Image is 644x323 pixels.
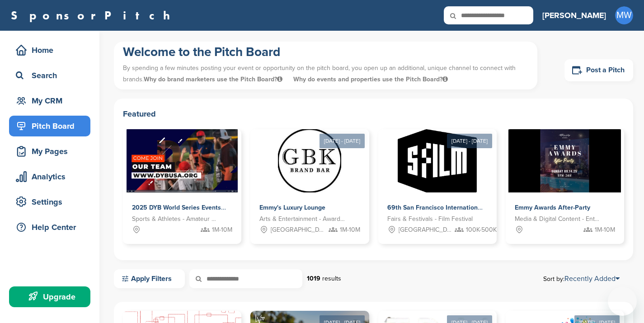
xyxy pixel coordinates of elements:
strong: 1019 [307,275,320,282]
a: Post a Pitch [564,59,633,81]
a: Apply Filters [114,269,185,288]
img: Sponsorpitch & [127,129,238,192]
div: Analytics [14,169,90,185]
a: [PERSON_NAME] [542,5,606,25]
img: Sponsorpitch & [508,129,621,192]
a: [DATE] - [DATE] Sponsorpitch & 69th San Francisco International Film Festival Fairs & Festivals -... [378,115,497,244]
div: Search [14,67,90,84]
div: Help Center [14,219,90,235]
span: 1M-10M [595,225,615,235]
a: My CRM [9,90,90,111]
h3: [PERSON_NAME] [542,9,606,22]
span: 100K-500K [466,225,497,235]
span: Why do events and properties use the Pitch Board? [293,75,448,83]
span: Why do brand marketers use the Pitch Board? [144,75,284,83]
a: Settings [9,192,90,212]
a: Sponsorpitch & Emmy Awards After-Party Media & Digital Content - Entertainment 1M-10M [506,129,624,244]
span: results [322,275,341,282]
span: Emmy Awards After-Party [515,204,590,211]
div: [DATE] - [DATE] [447,134,492,148]
a: Search [9,65,90,86]
a: Sponsorpitch & 2025 DYB World Series Events Sports & Athletes - Amateur Sports Leagues 1M-10M [123,129,241,244]
span: 1M-10M [340,225,360,235]
span: [GEOGRAPHIC_DATA], [GEOGRAPHIC_DATA] [271,225,324,235]
h1: Welcome to the Pitch Board [123,44,528,60]
div: My Pages [14,143,90,159]
span: Sports & Athletes - Amateur Sports Leagues [132,214,219,224]
div: Pitch Board [14,118,90,134]
a: Home [9,40,90,61]
span: MW [615,6,633,24]
span: Sort by: [543,275,620,282]
a: Upgrade [9,286,90,307]
img: Sponsorpitch & [398,129,477,192]
span: 1M-10M [212,225,232,235]
div: Upgrade [14,289,90,305]
iframe: Button to launch messaging window [608,287,637,316]
span: Media & Digital Content - Entertainment [515,214,602,224]
span: Emmy's Luxury Lounge [259,204,325,211]
img: Sponsorpitch & [278,129,341,192]
span: Arts & Entertainment - Award Show [259,214,346,224]
a: My Pages [9,141,90,162]
span: [GEOGRAPHIC_DATA], [GEOGRAPHIC_DATA] [399,225,452,235]
p: By spending a few minutes posting your event or opportunity on the pitch board, you open up an ad... [123,60,528,87]
a: Recently Added [564,274,620,283]
h2: Featured [123,108,624,120]
a: Help Center [9,217,90,238]
a: Pitch Board [9,116,90,136]
a: [DATE] - [DATE] Sponsorpitch & Emmy's Luxury Lounge Arts & Entertainment - Award Show [GEOGRAPHIC... [250,115,369,244]
div: My CRM [14,93,90,109]
span: 69th San Francisco International Film Festival [387,204,522,211]
span: 2025 DYB World Series Events [132,204,221,211]
div: Home [14,42,90,58]
span: Fairs & Festivals - Film Festival [387,214,473,224]
div: Settings [14,194,90,210]
a: Analytics [9,166,90,187]
a: SponsorPitch [11,9,176,21]
div: [DATE] - [DATE] [320,134,365,148]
